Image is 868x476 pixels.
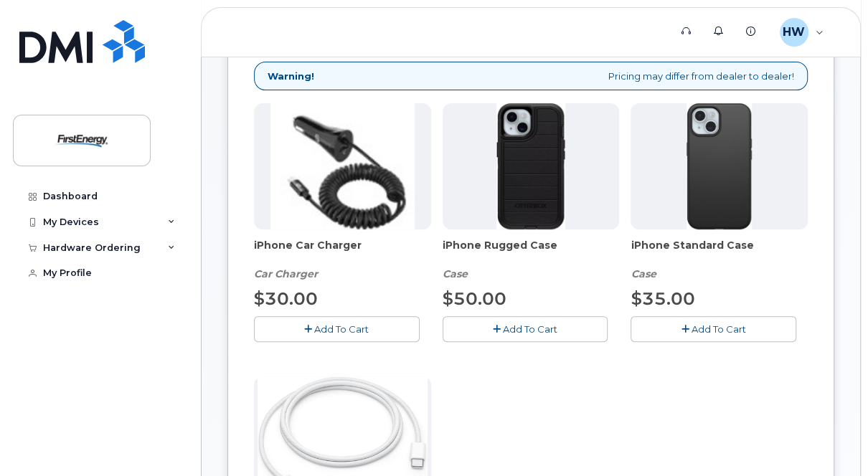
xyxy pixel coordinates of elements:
[503,323,557,335] span: Add To Cart
[692,323,746,335] span: Add To Cart
[254,238,431,267] span: iPhone Car Charger
[443,238,620,267] span: iPhone Rugged Case
[631,238,808,267] span: iPhone Standard Case
[631,288,694,309] span: $35.00
[254,267,318,280] em: Car Charger
[631,238,808,281] div: iPhone Standard Case
[254,316,420,341] button: Add To Cart
[270,103,415,229] img: iphonesecg.jpg
[254,238,431,281] div: iPhone Car Charger
[687,103,752,229] img: Symmetry.jpg
[443,316,608,341] button: Add To Cart
[254,62,808,91] div: Pricing may differ from dealer to dealer!
[770,18,834,47] div: Hedrick, Warren T
[783,24,805,41] span: HW
[631,267,656,280] em: Case
[443,288,506,309] span: $50.00
[496,103,565,229] img: Defender.jpg
[443,238,620,281] div: iPhone Rugged Case
[806,414,857,465] iframe: Messenger Launcher
[268,70,314,83] strong: Warning!
[631,316,796,341] button: Add To Cart
[314,323,369,335] span: Add To Cart
[254,288,318,309] span: $30.00
[443,267,468,280] em: Case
